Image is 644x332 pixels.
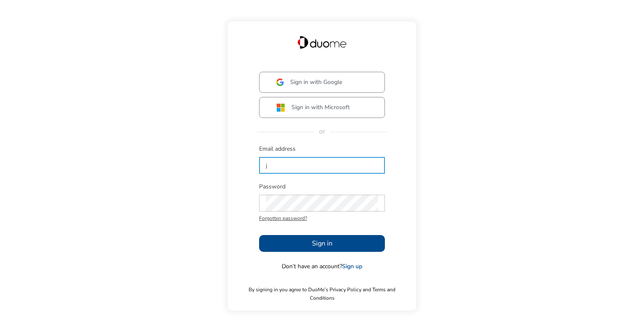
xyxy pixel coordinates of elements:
img: google.svg [276,78,284,86]
a: Sign up [342,262,362,270]
button: Sign in with Microsoft [259,97,385,118]
button: Sign in with Google [259,72,385,93]
button: Sign in [259,235,385,252]
span: Forgotten password? [259,214,385,222]
span: or [315,127,330,136]
span: Sign in with Microsoft [291,103,350,112]
img: ms.svg [276,103,285,112]
span: By signing in you agree to DuoMe’s Privacy Policy and Terms and Conditions [236,285,408,302]
span: Email address [259,145,385,153]
span: Don’t have an account? [282,262,362,271]
span: Sign in [312,238,332,248]
span: Sign in with Google [290,78,343,86]
img: Duome [298,36,346,49]
span: Password [259,183,385,191]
